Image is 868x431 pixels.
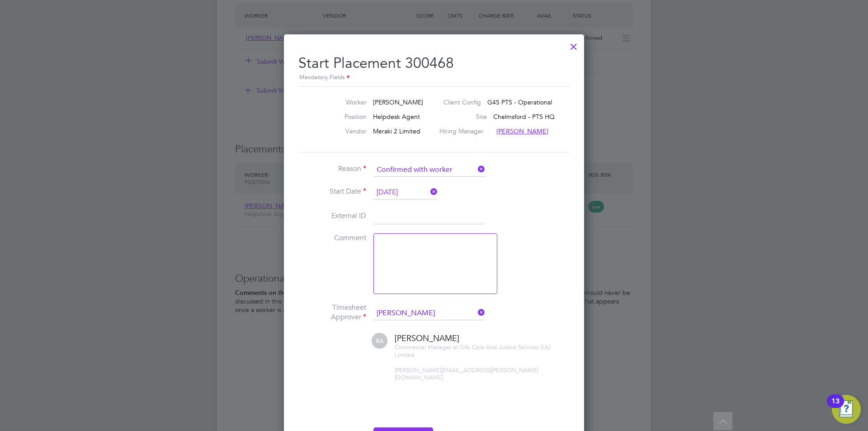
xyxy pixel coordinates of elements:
span: [PERSON_NAME] [496,127,548,135]
span: G4S PTS - Operational [487,98,552,106]
label: Vendor [317,127,367,135]
h2: Start Placement 300468 [298,47,570,83]
label: Reason [298,164,366,174]
input: Search for... [373,307,485,320]
input: Select one [373,163,485,177]
label: External ID [298,211,366,221]
span: [PERSON_NAME] [395,333,459,343]
div: Mandatory Fields [298,73,570,83]
span: Commercial Manager at [395,343,458,351]
label: Client Config [443,98,481,106]
label: Position [317,113,367,121]
label: Comment [298,233,366,243]
span: G4s Care And Justice Services (Uk) Limited [395,343,550,359]
span: Meraki 2 Limited [373,127,420,135]
span: Helpdesk Agent [373,113,420,121]
span: [PERSON_NAME][EMAIL_ADDRESS][PERSON_NAME][DOMAIN_NAME] [395,366,538,382]
input: Select one [373,186,438,199]
span: Chelmsford - PTS HQ [493,113,555,121]
label: Timesheet Approver [298,303,366,322]
button: Open Resource Center, 13 new notifications [832,395,861,424]
label: Site [451,113,487,121]
label: Start Date [298,187,366,196]
span: RA [372,333,387,349]
div: 13 [831,401,840,413]
span: [PERSON_NAME] [373,98,423,106]
label: Worker [317,98,367,106]
label: Hiring Manager [439,127,490,135]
